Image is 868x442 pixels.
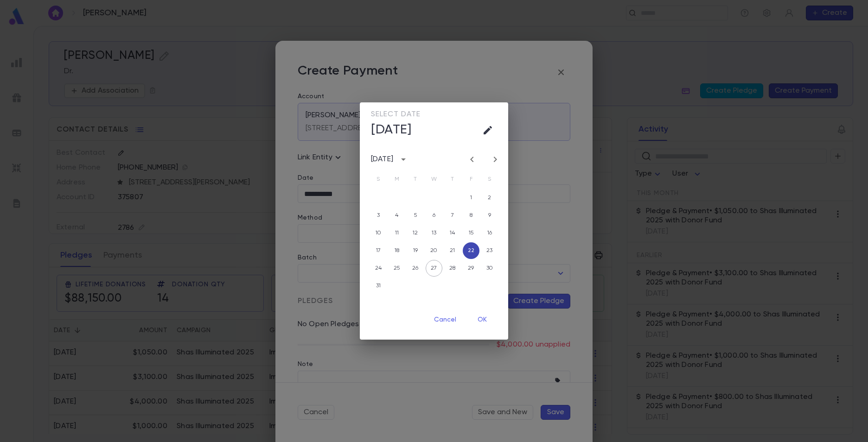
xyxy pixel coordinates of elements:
[407,260,424,277] button: 26
[407,170,424,189] span: Tuesday
[488,152,503,167] button: Next month
[465,152,479,167] button: Previous month
[463,207,479,224] button: 8
[479,121,497,139] button: calendar view is open, go to text input view
[463,260,479,277] button: 29
[389,260,405,277] button: 25
[481,189,498,206] button: 2
[427,311,464,328] button: Cancel
[370,225,387,241] button: 10
[444,260,461,277] button: 28
[426,225,442,241] button: 13
[389,242,405,259] button: 18
[481,260,498,277] button: 30
[389,225,405,241] button: 11
[370,242,387,259] button: 17
[444,225,461,241] button: 14
[426,170,442,189] span: Wednesday
[481,225,498,241] button: 16
[444,170,461,189] span: Thursday
[481,170,498,189] span: Saturday
[370,207,387,224] button: 3
[370,260,387,277] button: 24
[444,242,461,259] button: 21
[463,189,479,206] button: 1
[370,170,387,189] span: Sunday
[396,152,411,167] button: calendar view is open, switch to year view
[407,242,424,259] button: 19
[426,260,442,277] button: 27
[426,207,442,224] button: 6
[463,242,479,259] button: 22
[463,170,479,189] span: Friday
[370,278,387,294] button: 31
[407,207,424,224] button: 5
[426,242,442,259] button: 20
[481,242,498,259] button: 23
[389,170,405,189] span: Monday
[371,110,421,119] span: Select date
[389,207,405,224] button: 4
[371,122,411,138] h4: [DATE]
[463,225,479,241] button: 15
[481,207,498,224] button: 9
[371,155,393,164] div: [DATE]
[407,225,424,241] button: 12
[467,311,497,328] button: OK
[444,207,461,224] button: 7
